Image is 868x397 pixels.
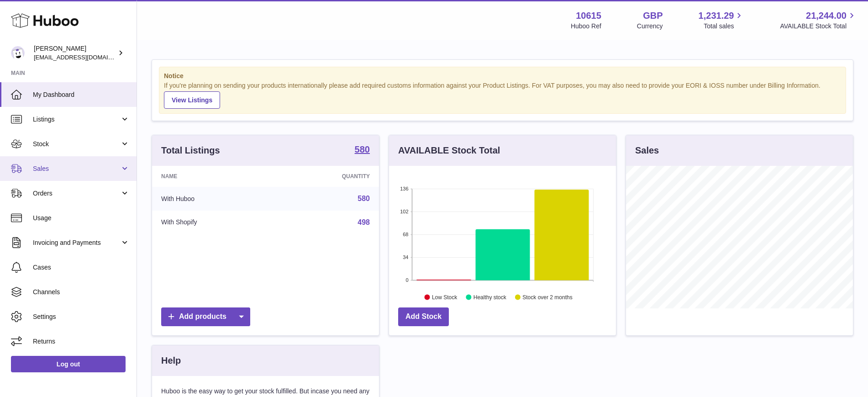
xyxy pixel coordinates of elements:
span: 21,244.00 [806,10,847,22]
div: Currency [637,22,663,31]
strong: 10615 [576,10,601,22]
a: 1,231.29 Total sales [699,10,745,31]
span: My Dashboard [33,90,130,99]
span: Invoicing and Payments [33,238,120,247]
span: Usage [33,214,130,222]
span: Orders [33,189,120,198]
span: Total sales [704,22,744,31]
a: 21,244.00 AVAILABLE Stock Total [780,10,857,31]
span: Channels [33,288,130,296]
span: AVAILABLE Stock Total [780,22,857,31]
span: 1,231.29 [699,10,734,22]
div: Huboo Ref [571,22,601,31]
div: [PERSON_NAME] [34,44,116,62]
span: Stock [33,140,120,148]
span: Sales [33,164,120,173]
a: Log out [11,356,126,372]
img: fulfillment@fable.com [11,46,25,60]
span: Returns [33,337,130,346]
span: Settings [33,312,130,321]
strong: GBP [643,10,663,22]
span: [EMAIL_ADDRESS][DOMAIN_NAME] [34,53,134,61]
span: Listings [33,115,120,124]
span: Cases [33,263,130,272]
